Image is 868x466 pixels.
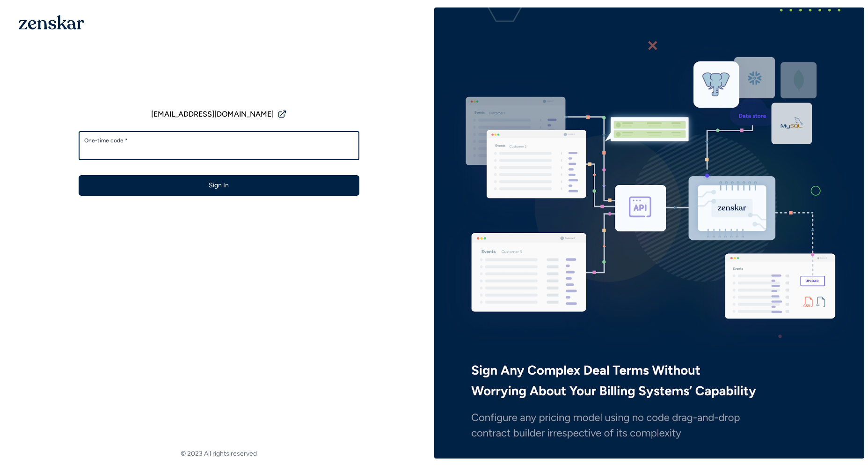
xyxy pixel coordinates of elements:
button: Sign In [79,175,359,196]
label: One-time code * [84,137,354,144]
footer: © 2023 All rights reserved [4,449,434,459]
img: 1OGAJ2xQqyY4LXKgY66KYq0eOWRCkrZdAb3gUhuVAqdWPZE9SRJmCz+oDMSn4zDLXe31Ii730ItAGKgCKgCCgCikA4Av8PJUP... [19,15,84,30]
span: [EMAIL_ADDRESS][DOMAIN_NAME] [151,109,274,120]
